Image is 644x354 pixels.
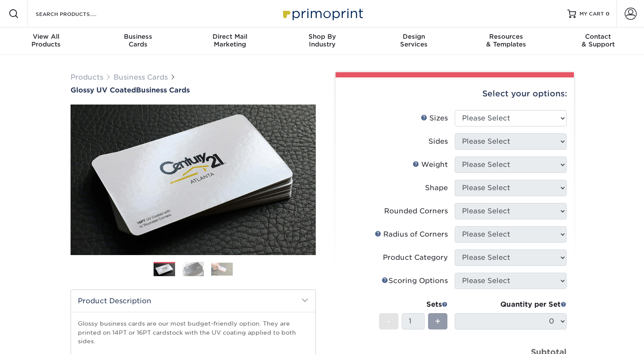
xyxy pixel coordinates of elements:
div: Sizes [421,113,448,123]
span: Contact [552,33,644,40]
div: Product Category [383,252,448,263]
div: Quantity per Set [455,299,567,310]
h1: Business Cards [71,86,316,94]
a: Resources& Templates [460,28,552,55]
span: Resources [460,33,552,40]
div: Marketing [184,33,276,48]
div: Industry [276,33,368,48]
div: Weight [413,160,448,170]
h2: Product Description [71,290,315,312]
input: SEARCH PRODUCTS..... [35,9,119,19]
img: Business Cards 03 [211,262,233,276]
div: Cards [92,33,184,48]
span: - [387,315,391,328]
span: MY CART [579,10,604,18]
div: Shape [425,183,448,193]
div: Services [368,33,460,48]
div: Rounded Corners [384,206,448,216]
img: Primoprint [279,4,365,23]
span: Glossy UV Coated [71,86,136,94]
span: 0 [606,11,610,17]
div: Select your options: [342,77,567,110]
a: BusinessCards [92,28,184,55]
a: Shop ByIndustry [276,28,368,55]
span: Shop By [276,33,368,40]
a: Products [71,73,103,81]
div: Radius of Corners [375,229,448,240]
a: Direct MailMarketing [184,28,276,55]
a: DesignServices [368,28,460,55]
img: Business Cards 02 [182,262,204,277]
span: + [435,315,441,328]
div: Sets [379,299,448,310]
a: Contact& Support [552,28,644,55]
span: Design [368,33,460,40]
div: & Templates [460,33,552,48]
span: Direct Mail [184,33,276,40]
img: Glossy UV Coated 01 [71,57,316,302]
div: Sides [428,136,448,147]
a: Glossy UV CoatedBusiness Cards [71,86,316,94]
a: Business Cards [114,73,168,81]
div: & Support [552,33,644,48]
div: Scoring Options [382,276,448,286]
img: Business Cards 01 [154,259,175,280]
span: Business [92,33,184,40]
